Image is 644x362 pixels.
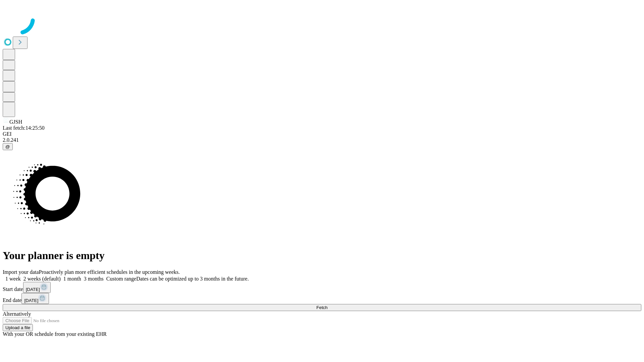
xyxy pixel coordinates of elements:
[5,144,10,149] span: @
[3,304,641,311] button: Fetch
[3,324,33,331] button: Upload a file
[316,305,327,310] span: Fetch
[63,276,81,282] span: 1 month
[106,276,136,282] span: Custom range
[26,287,40,292] span: [DATE]
[84,276,104,282] span: 3 months
[3,293,641,304] div: End date
[3,143,13,150] button: @
[24,298,38,303] span: [DATE]
[9,119,22,125] span: GJSH
[136,276,249,282] span: Dates can be optimized up to 3 months in the future.
[23,282,51,293] button: [DATE]
[3,331,107,337] span: With your OR schedule from your existing EHR
[39,269,180,275] span: Proactively plan more efficient schedules in the upcoming weeks.
[3,269,39,275] span: Import your data
[3,131,641,137] div: GEI
[3,125,45,131] span: Last fetch: 14:25:50
[3,137,641,143] div: 2.0.241
[21,293,49,304] button: [DATE]
[3,249,641,262] h1: Your planner is empty
[23,276,61,282] span: 2 weeks (default)
[3,311,31,317] span: Alternatively
[3,282,641,293] div: Start date
[5,276,21,282] span: 1 week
